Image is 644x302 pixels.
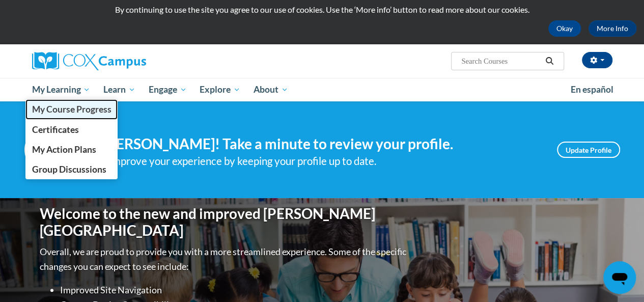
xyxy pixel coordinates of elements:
div: Help improve your experience by keeping your profile up to date. [86,153,542,170]
button: Account Settings [582,52,612,68]
span: Learn [103,84,135,96]
a: More Info [589,20,636,37]
span: My Course Progress [32,104,111,115]
a: About [247,78,295,101]
a: Cox Campus [32,52,215,70]
a: Certificates [25,120,118,140]
p: Overall, we are proud to provide you with a more streamlined experience. Some of the specific cha... [40,244,409,274]
a: My Course Progress [25,99,118,119]
span: About [254,84,288,96]
iframe: Button to launch messaging window [603,261,636,294]
span: My Action Plans [32,144,96,155]
div: Main menu [24,78,620,101]
h4: Hi [PERSON_NAME]! Take a minute to review your profile. [86,135,542,153]
a: En español [564,79,620,100]
span: Group Discussions [32,164,106,175]
span: My Learning [32,84,90,96]
a: Engage [142,78,193,101]
img: Cox Campus [32,52,146,70]
input: Search Courses [460,55,542,67]
span: En español [571,84,613,95]
img: Profile Image [24,127,70,173]
a: Update Profile [557,142,620,158]
li: Improved Site Navigation [60,283,409,297]
a: Learn [97,78,142,101]
button: Okay [548,20,581,37]
a: My Learning [25,78,97,101]
a: Explore [193,78,247,101]
span: Certificates [32,124,78,135]
p: By continuing to use the site you agree to our use of cookies. Use the ‘More info’ button to read... [8,4,636,15]
span: Engage [149,84,187,96]
span: Explore [200,84,240,96]
button: Search [542,55,557,67]
a: Group Discussions [25,159,118,179]
a: My Action Plans [25,140,118,159]
h1: Welcome to the new and improved [PERSON_NAME][GEOGRAPHIC_DATA] [40,205,409,239]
